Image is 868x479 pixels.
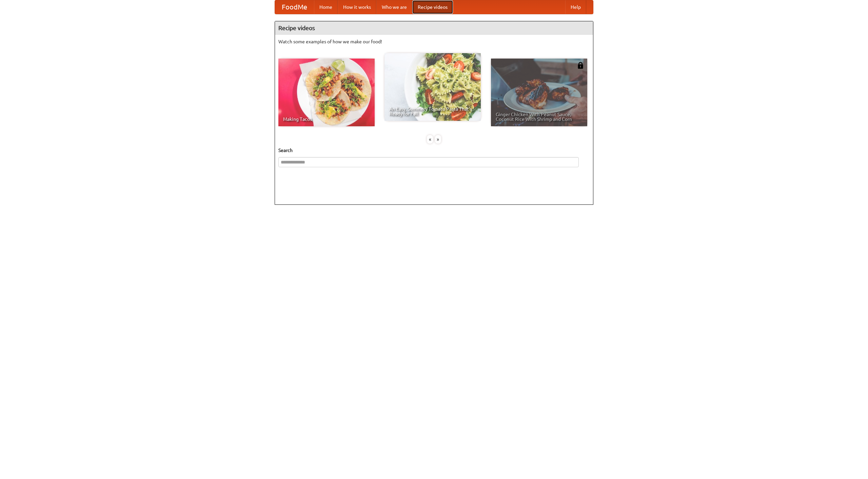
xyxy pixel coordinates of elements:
h4: Recipe videos [275,21,593,35]
span: An Easy, Summery Tomato Pasta That's Ready for Fall [389,107,476,116]
a: Recipe videos [412,0,453,14]
a: Making Tacos [278,59,375,126]
a: How it works [338,0,376,14]
span: Making Tacos [283,117,370,122]
img: 483408.png [577,62,584,69]
div: « [427,135,433,144]
h5: Search [278,147,590,154]
div: » [435,135,441,144]
a: Help [565,0,586,14]
a: An Easy, Summery Tomato Pasta That's Ready for Fall [384,53,481,121]
a: Who we are [376,0,412,14]
a: FoodMe [275,0,314,14]
p: Watch some examples of how we make our food! [278,38,590,45]
a: Home [314,0,338,14]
